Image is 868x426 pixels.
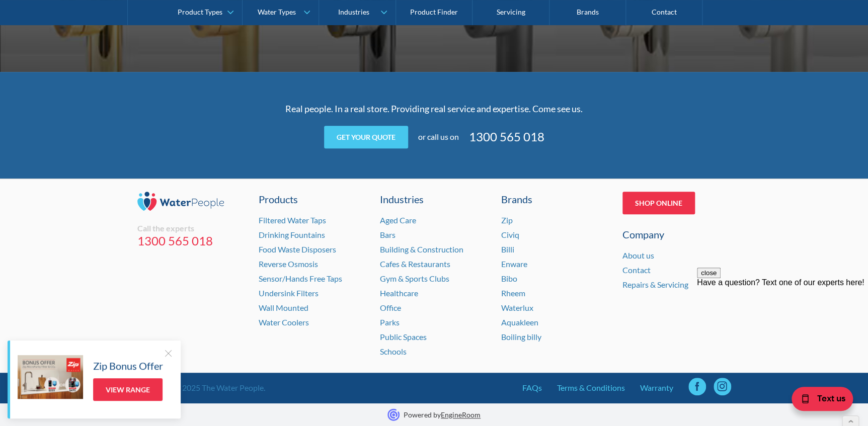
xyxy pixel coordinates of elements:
[259,244,336,254] a: Food Waste Disposers
[259,215,326,225] a: Filtered Water Taps
[380,303,401,312] a: Office
[324,126,408,148] a: Get your quote
[338,8,369,17] div: Industries
[259,274,342,283] a: Sensor/Hands Free Taps
[501,259,527,269] a: Enware
[380,215,416,225] a: Aged Care
[501,303,533,312] a: Waterlux
[259,317,309,327] a: Water Coolers
[501,288,525,298] a: Rheem
[380,259,450,269] a: Cafes & Restaurants
[380,192,489,207] a: Industries
[93,378,163,401] a: View Range
[18,355,83,399] img: Zip Bonus Offer
[501,230,519,239] a: Civiq
[622,265,651,275] a: Contact
[469,128,544,146] a: 1300 565 018
[380,317,400,327] a: Parks
[640,382,673,394] a: Warranty
[380,274,449,283] a: Gym & Sports Clubs
[501,192,610,207] div: Brands
[501,244,514,254] a: Billi
[501,215,513,225] a: Zip
[380,347,407,356] a: Schools
[380,244,463,254] a: Building & Construction
[259,259,318,269] a: Reverse Osmosis
[441,410,481,419] a: EngineRoom
[137,382,265,394] div: © Copyright 2025 The Water People.
[522,382,542,394] a: FAQs
[259,303,308,312] a: Wall Mounted
[137,223,246,233] div: Call the experts
[787,376,868,426] iframe: podium webchat widget bubble
[178,8,222,17] div: Product Types
[380,288,418,298] a: Healthcare
[380,332,427,342] a: Public Spaces
[238,102,630,116] p: Real people. In a real store. Providing real service and expertise. Come see us.
[622,280,688,289] a: Repairs & Servicing
[380,230,396,239] a: Bars
[404,409,481,420] p: Powered by
[501,332,541,342] a: Boiling billy
[93,358,163,373] h5: Zip Bonus Offer
[557,382,625,394] a: Terms & Conditions
[622,192,695,214] a: Shop Online
[697,268,868,388] iframe: podium webchat widget prompt
[501,317,538,327] a: Aquakleen
[622,227,731,242] div: Company
[418,131,459,143] div: or call us on
[622,250,654,260] a: About us
[137,233,246,248] a: 1300 565 018
[259,288,319,298] a: Undersink Filters
[259,230,325,239] a: Drinking Fountains
[259,192,367,207] a: Products
[258,8,296,17] div: Water Types
[501,274,517,283] a: Bibo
